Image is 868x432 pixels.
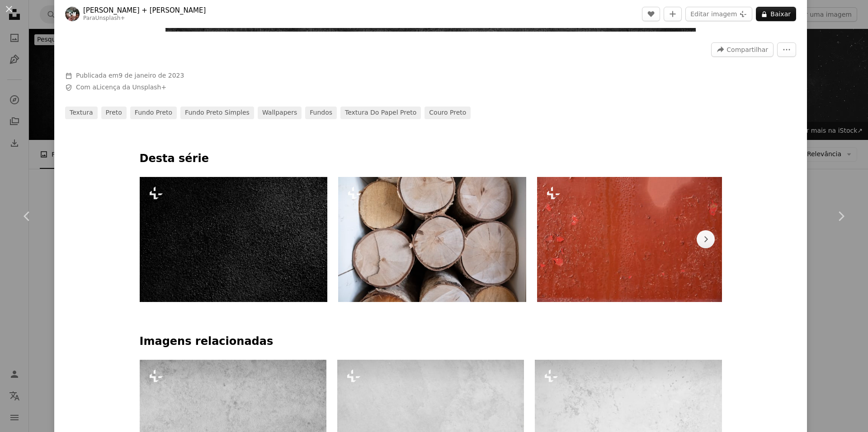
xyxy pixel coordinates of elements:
a: Wallpapers [258,107,302,119]
a: Licença da Unsplash+ [96,84,166,91]
p: Desta série [140,152,722,166]
span: Com a [76,83,166,92]
a: uma foto em preto e branco de um vaso de flores [535,418,722,426]
button: Mais ações [777,42,796,57]
a: uma parede vermelha com gotas de água sobre ela [537,235,725,243]
a: um monte de troncos de madeira empilhados uns sobre os outros [338,235,526,243]
a: Próximo [814,173,868,260]
button: Compartilhar esta imagem [711,42,774,57]
a: textura do papel preto [340,107,421,119]
button: Editar imagem [685,7,752,21]
a: preto [101,107,127,119]
a: Fundos [305,107,337,119]
div: Para [83,15,206,22]
button: Adicionar à coleção [664,7,682,21]
button: Curtir [642,7,660,21]
time: 9 de janeiro de 2023 às 08:47:52 BRT [118,72,184,79]
a: Unsplash+ [95,15,125,21]
img: um close up de uma textura de tapete preto [140,177,328,302]
span: Compartilhar [726,43,768,56]
a: fundo preto [130,107,177,119]
span: Publicada em [76,72,184,79]
img: Ir para o perfil de Colin + Meg [65,7,80,21]
a: É um fundo abstrato cinza e branco. [337,418,524,426]
h4: Imagens relacionadas [140,334,722,349]
a: uma foto em preto e branco de uma parede de concreto [140,418,326,426]
a: fundo preto simples [180,107,254,119]
img: um monte de troncos de madeira empilhados uns sobre os outros [338,177,526,302]
a: [PERSON_NAME] + [PERSON_NAME] [83,6,206,15]
a: um close up de uma textura de tapete preto [140,235,328,243]
button: Baixar [756,7,796,21]
button: rolar lista para a direita [697,230,715,248]
a: textura [65,107,98,119]
img: uma parede vermelha com gotas de água sobre ela [537,177,725,302]
a: couro preto [425,107,471,119]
